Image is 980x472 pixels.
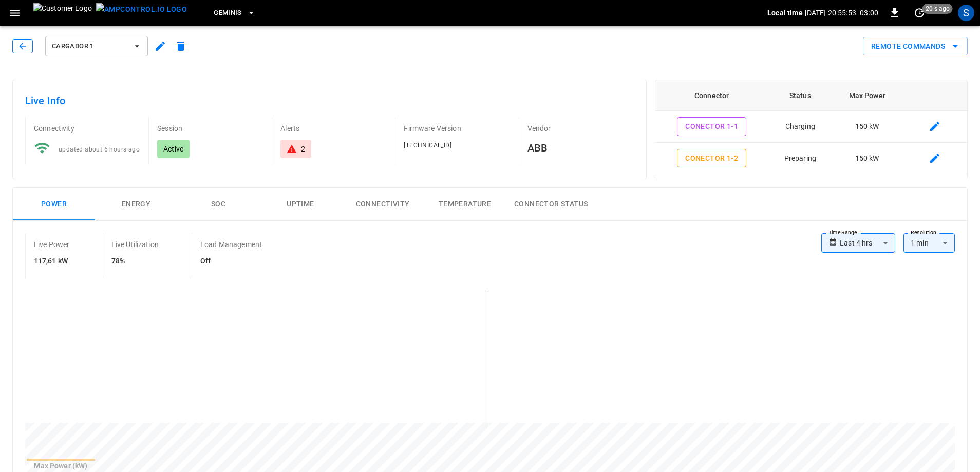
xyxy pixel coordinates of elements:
p: Load Management [200,239,262,250]
button: Temperature [424,188,506,221]
span: 20 s ago [922,4,953,14]
td: Available [768,174,832,206]
th: Max Power [832,80,902,111]
span: updated about 6 hours ago [59,146,140,153]
p: Alerts [280,123,387,134]
p: Firmware Version [404,123,510,134]
td: 150 kW [832,143,902,175]
p: Connectivity [34,123,140,134]
label: Resolution [911,229,936,237]
button: Power [13,188,95,221]
div: 1 min [903,233,955,253]
p: Live Power [34,239,70,250]
h6: 117,61 kW [34,256,70,267]
p: Live Utilization [111,239,159,250]
span: [TECHNICAL_ID] [404,142,451,149]
p: Active [163,144,183,154]
button: Connector Status [506,188,596,221]
td: 150 kW [832,174,902,206]
table: connector table [655,80,967,237]
span: Cargador 1 [52,41,128,52]
th: Connector [655,80,768,111]
button: Uptime [259,188,342,221]
label: Time Range [828,229,857,237]
button: Energy [95,188,177,221]
h6: Live Info [25,92,634,109]
h6: Off [200,256,262,267]
button: Remote Commands [863,37,968,56]
p: Local time [767,8,803,18]
button: SOC [177,188,259,221]
td: Preparing [768,143,832,175]
p: Vendor [527,123,634,134]
button: Geminis [210,3,259,23]
div: Last 4 hrs [840,233,895,253]
button: Connectivity [342,188,424,221]
div: remote commands options [863,37,968,56]
span: Geminis [214,7,242,19]
button: Conector 1-2 [677,149,746,168]
div: 2 [301,144,305,154]
img: ampcontrol.io logo [96,3,187,16]
p: [DATE] 20:55:53 -03:00 [805,8,878,18]
p: Session [157,123,263,134]
td: 150 kW [832,111,902,143]
th: Status [768,80,832,111]
h6: ABB [527,140,634,156]
button: set refresh interval [911,5,928,21]
button: Cargador 1 [45,36,148,56]
img: Customer Logo [33,3,92,23]
td: Charging [768,111,832,143]
div: profile-icon [958,5,974,21]
h6: 78% [111,256,159,267]
button: Conector 1-1 [677,117,746,136]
